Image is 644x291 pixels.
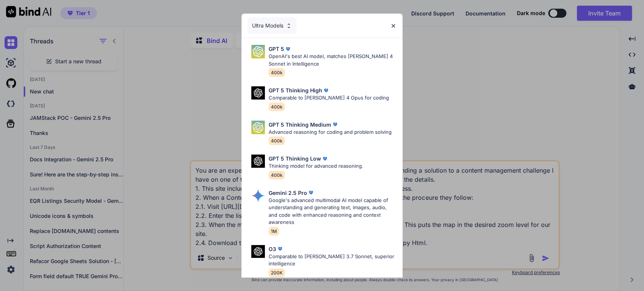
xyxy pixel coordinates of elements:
[251,155,265,168] img: Pick Models
[284,45,292,53] img: premium
[251,189,265,202] img: Pick Models
[269,103,285,111] span: 400k
[251,86,265,100] img: Pick Models
[251,245,265,258] img: Pick Models
[269,245,276,253] p: O3
[269,121,331,129] p: GPT 5 Thinking Medium
[251,121,265,134] img: Pick Models
[390,23,397,29] img: close
[269,53,397,67] p: OpenAI's best AI model, matches [PERSON_NAME] 4 Sonnet in Intelligence
[269,68,285,77] span: 400k
[269,136,285,145] span: 400k
[286,23,292,29] img: Pick Models
[321,155,329,162] img: premium
[269,129,392,136] p: Advanced reasoning for coding and problem solving
[269,94,389,102] p: Comparable to [PERSON_NAME] 4 Opus for coding
[269,45,284,53] p: GPT 5
[269,162,363,170] p: Thinking model for advanced reasoning.
[269,189,307,197] p: Gemini 2.5 Pro
[269,197,397,226] p: Google's advanced multimodal AI model capable of understanding and generating text, images, audio...
[269,171,285,179] span: 400k
[269,227,279,236] span: 1M
[322,87,330,94] img: premium
[269,86,322,94] p: GPT 5 Thinking High
[269,155,321,162] p: GPT 5 Thinking Low
[276,245,284,253] img: premium
[269,268,285,277] span: 200K
[269,253,397,268] p: Comparable to [PERSON_NAME] 3.7 Sonnet, superior intelligence
[251,45,265,58] img: Pick Models
[331,121,339,128] img: premium
[247,17,297,34] div: Ultra Models
[307,189,315,196] img: premium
